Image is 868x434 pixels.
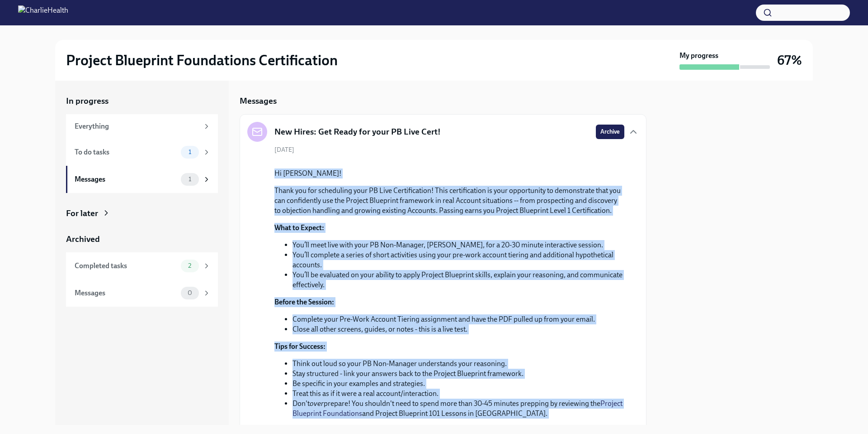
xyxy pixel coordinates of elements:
li: Complete your Pre-Work Account Tiering assignment and have the PDF pulled up from your email. [292,314,624,324]
p: Hi [PERSON_NAME]! [274,169,624,178]
span: 1 [183,149,197,155]
h2: Project Blueprint Foundations Certification [66,51,338,69]
a: Archived [66,233,218,245]
a: Everything [66,114,218,139]
a: Messages0 [66,280,218,307]
span: [DATE] [274,145,294,154]
span: 2 [183,262,197,269]
span: 0 [182,289,198,296]
li: Be specific in your examples and strategies. [292,379,624,389]
strong: Before the Session: [274,298,334,306]
li: Don't prepare! You shouldn't need to spend more than 30-45 minutes prepping by reviewing the and ... [292,399,624,419]
p: Thank you for scheduling your PB Live Certification! This certification is your opportunity to de... [274,186,624,216]
span: 1 [183,176,197,183]
span: Archive [600,127,620,136]
strong: What to Expect: [274,223,324,232]
a: Completed tasks2 [66,252,218,280]
div: Completed tasks [75,261,177,271]
div: Everything [75,121,199,131]
em: over [310,399,324,408]
li: You’ll be evaluated on your ability to apply Project Blueprint skills, explain your reasoning, an... [292,270,624,290]
strong: My progress [679,51,718,61]
a: In progress [66,95,218,107]
button: Archive [596,125,624,139]
a: For later [66,207,218,219]
h5: Messages [240,95,277,107]
a: Messages1 [66,166,218,193]
div: Messages [75,288,177,298]
div: Messages [75,174,177,184]
div: To do tasks [75,147,177,157]
li: You’ll complete a series of short activities using your pre-work account tiering and additional h... [292,250,624,270]
li: Stay structured - link your answers back to the Project Blueprint framework. [292,369,624,379]
div: For later [66,207,98,219]
h3: 67% [777,52,802,68]
a: Project Blueprint Foundations [292,399,623,418]
img: CharlieHealth [18,5,68,20]
li: Think out loud so your PB Non-Manager understands your reasoning. [292,359,624,369]
h5: New Hires: Get Ready for your PB Live Cert! [274,126,441,138]
li: Treat this as if it were a real account/interaction. [292,389,624,399]
li: Close all other screens, guides, or notes - this is a live test. [292,324,624,334]
strong: Tips for Success: [274,342,325,351]
li: You’ll meet live with your PB Non-Manager, [PERSON_NAME], for a 20-30 minute interactive session. [292,240,624,250]
a: To do tasks1 [66,139,218,166]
